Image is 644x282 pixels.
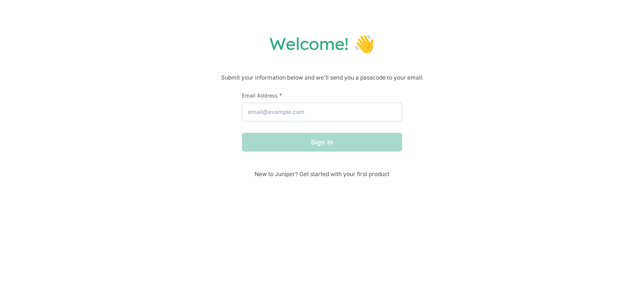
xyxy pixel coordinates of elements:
[242,103,402,121] input: email@example.com
[242,170,402,177] span: New to Juniper? Get started with your first product
[9,33,635,54] h1: Welcome! 👋
[279,92,282,99] span: This field is required.
[242,92,402,99] label: Email Address
[9,73,635,82] p: Submit your information below and we'll send you a passcode to your email.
